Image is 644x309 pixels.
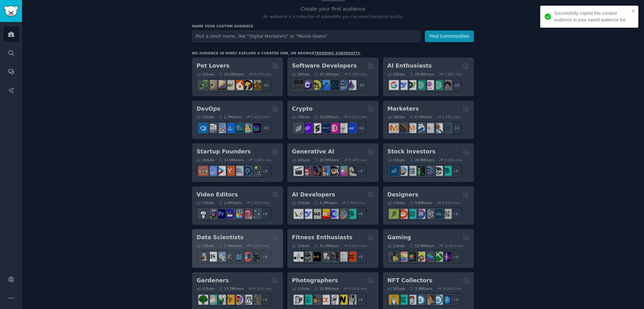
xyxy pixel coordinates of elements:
button: Find Communities [425,30,474,42]
button: close [631,8,636,13]
input: Pick a short name, like "Digital Marketers" or "Movie-Goers" [192,30,420,42]
h2: Create your first audience [192,5,474,13]
h3: Name your custom audience [192,24,474,28]
a: trending subreddits [314,51,360,55]
div: Successfully copied this curated audience to your saved audience list. [554,10,630,23]
div: No audience in mind? Explore a curated one, or browse . [192,51,361,55]
img: GummySearch logo [4,6,18,17]
p: An audience is a collection of subreddits you can search/analyze quickly [192,14,474,20]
